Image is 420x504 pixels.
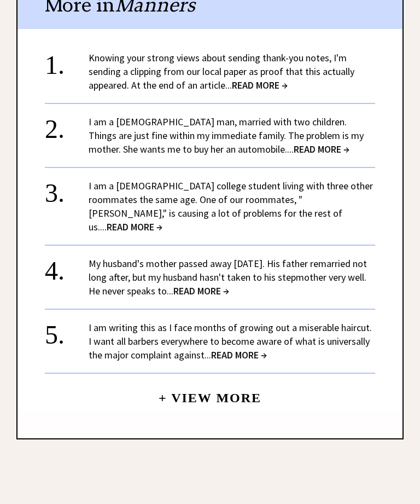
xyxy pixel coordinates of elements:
[89,180,373,234] a: I am a [DEMOGRAPHIC_DATA] college student living with three other roommates the same age. One of ...
[173,285,229,298] span: READ MORE →
[107,221,162,234] span: READ MORE →
[45,179,89,200] div: 3.
[211,349,267,362] span: READ MORE →
[89,52,354,92] a: Knowing your strong views about sending thank-you notes, I'm sending a clipping from our local pa...
[159,382,261,405] a: + View More
[89,322,372,362] a: I am writing this as I face months of growing out a miserable haircut. I want all barbers everywh...
[232,79,288,92] span: READ MORE →
[89,116,364,156] a: I am a [DEMOGRAPHIC_DATA] man, married with two children. Things are just fine within my immediat...
[45,51,89,72] div: 1.
[294,143,349,156] span: READ MORE →
[89,258,367,298] a: My husband's mother passed away [DATE]. His father remarried not long after, but my husband hasn'...
[45,321,89,341] div: 5.
[45,257,89,277] div: 4.
[45,115,89,136] div: 2.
